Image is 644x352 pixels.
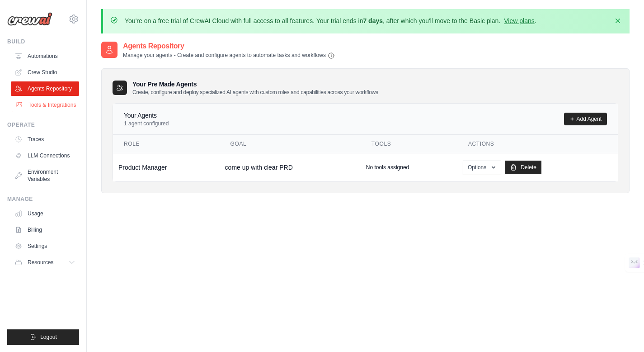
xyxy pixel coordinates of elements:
[11,206,79,221] a: Usage
[11,49,79,63] a: Automations
[457,135,618,153] th: Actions
[40,333,57,341] span: Logout
[124,120,169,127] p: 1 agent configured
[7,12,52,26] img: Logo
[504,17,534,24] a: View plans
[361,135,457,153] th: Tools
[123,52,335,59] p: Manage your agents - Create and configure agents to automate tasks and workflows
[12,98,80,112] a: Tools & Integrations
[7,195,79,203] div: Manage
[11,148,79,163] a: LLM Connections
[11,65,79,80] a: Crew Studio
[123,41,335,52] h2: Agents Repository
[11,132,79,147] a: Traces
[7,329,79,345] button: Logout
[11,81,79,96] a: Agents Repository
[113,135,220,153] th: Role
[11,239,79,253] a: Settings
[363,17,383,24] strong: 7 days
[132,89,378,96] p: Create, configure and deploy specialized AI agents with custom roles and capabilities across your...
[7,38,79,45] div: Build
[11,255,79,270] button: Resources
[125,16,536,25] p: You're on a free trial of CrewAI Cloud with full access to all features. Your trial ends in , aft...
[564,113,607,125] a: Add Agent
[220,153,361,181] td: come up with clear PRD
[7,121,79,128] div: Operate
[132,80,378,96] h3: Your Pre Made Agents
[28,259,53,266] span: Resources
[11,165,79,186] a: Environment Variables
[463,161,501,174] button: Options
[220,135,361,153] th: Goal
[124,111,169,120] h4: Your Agents
[505,161,541,174] a: Delete
[366,164,409,171] p: No tools assigned
[11,223,79,237] a: Billing
[113,153,220,181] td: Product Manager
